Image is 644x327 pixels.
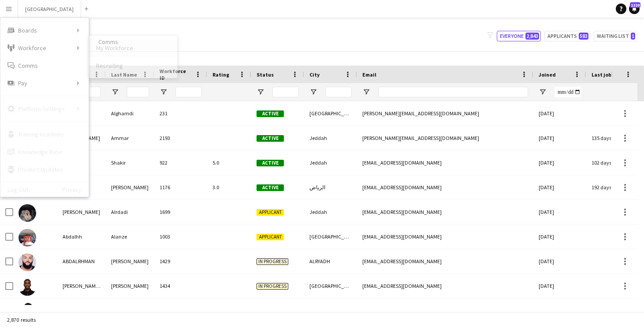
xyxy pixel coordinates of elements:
div: 135 days [586,126,639,150]
button: Everyone2,843 [497,31,541,41]
span: 2,843 [525,33,539,40]
span: In progress [257,258,288,265]
div: 5.0 [207,151,251,175]
div: Shakir [106,151,154,175]
div: [GEOGRAPHIC_DATA] [304,101,357,125]
a: 1220 [629,4,640,14]
div: [EMAIL_ADDRESS][DOMAIN_NAME] [357,249,533,273]
div: Jeddah [304,298,357,323]
img: Abdellah Ali Mohammed [19,303,36,320]
div: [PERSON_NAME][EMAIL_ADDRESS][DOMAIN_NAME] [357,126,533,150]
input: Last Name Filter Input [127,87,149,97]
a: Knowledge Base [0,143,89,161]
span: Rating [212,71,229,78]
div: [DATE] [533,298,586,323]
div: [PERSON_NAME][EMAIL_ADDRESS][DOMAIN_NAME] [357,101,533,125]
div: Jeddah [304,126,357,150]
div: 3.0 [207,175,251,199]
div: [EMAIL_ADDRESS][DOMAIN_NAME] [357,224,533,249]
input: First Name Filter Input [78,87,101,97]
div: [DATE] [533,126,586,150]
span: Last job [592,71,611,78]
input: Email Filter Input [378,87,528,97]
div: [PERSON_NAME] [106,175,154,199]
div: Pay [0,74,89,92]
div: Alrdadi [106,200,154,224]
div: [PERSON_NAME] [106,298,154,323]
a: Privacy [62,186,89,193]
span: Active [257,135,284,142]
div: [EMAIL_ADDRESS][DOMAIN_NAME] [357,175,533,199]
img: Abdelaziz kamal eldin Abdelrahim [19,278,36,296]
div: ALRYADH [304,249,357,273]
span: Applicant [257,234,284,240]
span: 1220 [630,2,640,8]
div: [PERSON_NAME] [106,249,154,273]
input: Status Filter Input [272,87,299,97]
span: In progress [257,283,288,290]
div: 102 days [586,151,639,175]
div: 2193 [154,126,207,150]
div: 1699 [154,200,207,224]
div: Alghamdi [106,101,154,125]
a: Comms [0,57,89,74]
div: [PERSON_NAME] [106,274,154,298]
div: [PERSON_NAME] [57,298,106,323]
div: [DATE] [533,175,586,199]
button: Open Filter Menu [362,88,370,96]
span: Status [257,71,274,78]
button: Waiting list1 [594,31,637,41]
div: [DATE] [533,151,586,175]
span: 583 [579,33,588,40]
div: [GEOGRAPHIC_DATA] [304,274,357,298]
span: Active [257,110,284,117]
div: [EMAIL_ADDRESS][DOMAIN_NAME] [357,200,533,224]
div: [DATE] [533,249,586,273]
button: Open Filter Menu [539,88,547,96]
div: [DATE] [533,224,586,249]
img: Abdalhh Alanze [19,229,36,246]
span: Joined [539,71,556,78]
div: Boards [0,22,89,39]
div: [PERSON_NAME] [PERSON_NAME] [57,274,106,298]
button: [GEOGRAPHIC_DATA] [18,0,81,18]
div: Jeddah [304,200,357,224]
button: Open Filter Menu [111,88,119,96]
span: Applicant [257,209,284,216]
div: [DATE] [533,101,586,125]
span: Email [362,71,376,78]
img: Abdalaziz Alrdadi [19,204,36,222]
div: 231 [154,101,207,125]
input: Joined Filter Input [555,87,581,97]
div: [PERSON_NAME] [57,200,106,224]
button: Open Filter Menu [257,88,264,96]
input: Workforce ID Filter Input [175,87,202,97]
a: Log Out [0,186,28,193]
div: Platform Settings [0,100,89,118]
a: Training Academy [0,125,89,143]
div: 1003 [154,224,207,249]
div: [EMAIL_ADDRESS][DOMAIN_NAME] [357,274,533,298]
button: Applicants583 [544,31,590,41]
div: 1176 [154,175,207,199]
a: My Workforce [89,39,177,57]
div: الرياض [304,175,357,199]
input: City Filter Input [325,87,352,97]
div: Alanze [106,224,154,249]
div: Workforce [0,39,89,57]
div: ABDALRHMAN [57,249,106,273]
a: Product Updates [0,161,89,178]
button: Open Filter Menu [309,88,317,96]
div: 922 [154,151,207,175]
div: [GEOGRAPHIC_DATA] [304,224,357,249]
span: Active [257,160,284,166]
button: Open Filter Menu [160,88,168,96]
div: 192 days [586,175,639,199]
span: Active [257,184,284,191]
div: 1429 [154,249,207,273]
div: [EMAIL_ADDRESS][DOMAIN_NAME] [357,151,533,175]
img: ABDALRHMAN Mohammed [19,254,36,271]
div: 2380 [154,298,207,323]
div: Abdalhh [57,224,106,249]
div: Jeddah [304,151,357,175]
